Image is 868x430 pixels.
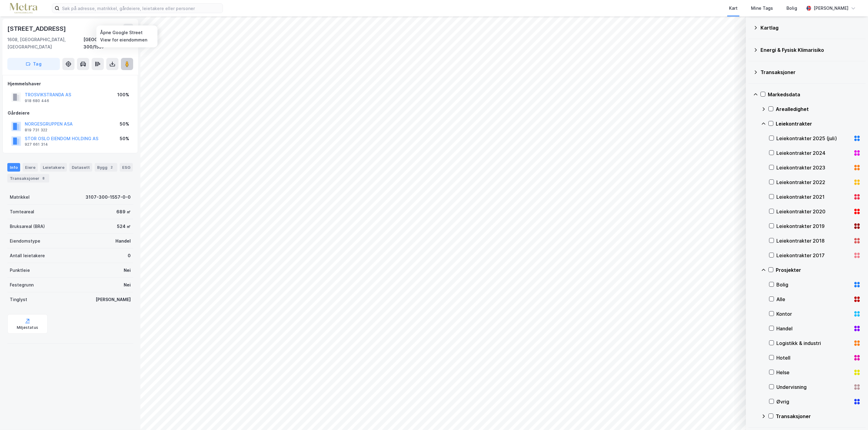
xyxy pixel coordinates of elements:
[786,5,797,12] div: Bolig
[120,135,129,142] div: 50%
[25,142,48,147] div: 927 661 314
[776,369,851,376] div: Helse
[768,91,861,98] div: Markedsdata
[96,296,131,303] div: [PERSON_NAME]
[776,105,861,113] div: Arealledighet
[120,163,133,172] div: ESG
[760,46,861,54] div: Energi & Fysisk Klimarisiko
[124,281,131,289] div: Nei
[776,237,851,244] div: Leiekontrakter 2018
[7,163,20,172] div: Info
[776,354,851,361] div: Hotell
[10,223,45,230] div: Bruksareal (BRA)
[760,69,861,76] div: Transaksjoner
[814,5,848,12] div: [PERSON_NAME]
[83,36,133,51] div: [GEOGRAPHIC_DATA], 300/1557
[7,58,60,70] button: Tag
[10,237,40,245] div: Eiendomstype
[117,223,131,230] div: 524 ㎡
[776,383,851,391] div: Undervisning
[776,252,851,259] div: Leiekontrakter 2017
[776,193,851,201] div: Leiekontrakter 2021
[116,208,131,215] div: 689 ㎡
[25,98,49,103] div: 918 680 446
[95,163,117,172] div: Bygg
[776,281,851,288] div: Bolig
[776,120,861,127] div: Leiekontrakter
[10,208,34,215] div: Tomteareal
[776,310,851,318] div: Kontor
[776,296,851,303] div: Alle
[776,135,851,142] div: Leiekontrakter 2025 (juli)
[10,194,30,201] div: Matrikkel
[7,174,49,183] div: Transaksjoner
[124,267,131,274] div: Nei
[776,325,851,332] div: Handel
[10,3,37,14] img: metra-logo.256734c3b2bbffee19d4.png
[40,163,67,172] div: Leietakere
[8,80,133,87] div: Hjemmelshaver
[17,325,38,330] div: Miljøstatus
[10,252,45,259] div: Antall leietakere
[729,5,738,12] div: Kart
[23,163,38,172] div: Eiere
[10,267,30,274] div: Punktleie
[776,339,851,347] div: Logistikk & industri
[776,413,861,420] div: Transaksjoner
[776,179,851,186] div: Leiekontrakter 2022
[115,237,131,245] div: Handel
[776,266,861,274] div: Prosjekter
[837,401,868,430] div: Kontrollprogram for chat
[69,163,92,172] div: Datasett
[776,222,851,230] div: Leiekontrakter 2019
[7,36,83,51] div: 1608, [GEOGRAPHIC_DATA], [GEOGRAPHIC_DATA]
[10,296,27,303] div: Tinglyst
[109,164,115,170] div: 2
[128,252,131,259] div: 0
[86,194,131,201] div: 3107-300-1557-0-0
[776,398,851,405] div: Øvrig
[776,164,851,171] div: Leiekontrakter 2023
[8,109,133,117] div: Gårdeiere
[117,91,129,98] div: 100%
[837,401,868,430] iframe: Chat Widget
[60,4,223,13] input: Søk på adresse, matrikkel, gårdeiere, leietakere eller personer
[120,120,129,128] div: 50%
[25,128,47,133] div: 819 731 322
[760,24,861,31] div: Kartlag
[10,281,34,289] div: Festegrunn
[41,175,47,181] div: 8
[776,149,851,157] div: Leiekontrakter 2024
[751,5,773,12] div: Mine Tags
[776,208,851,215] div: Leiekontrakter 2020
[7,24,67,34] div: [STREET_ADDRESS]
